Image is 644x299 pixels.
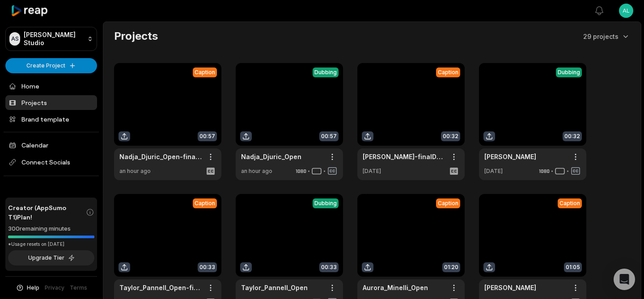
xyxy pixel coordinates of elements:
a: Taylor_Pannell_Open-finalDubbedClip [119,283,202,292]
div: *Usage resets on [DATE] [8,241,94,248]
p: [PERSON_NAME] Studio [24,31,84,47]
a: [PERSON_NAME] [484,152,536,161]
a: Brand template [5,112,97,126]
button: 29 projects [583,32,630,41]
a: Nadja_Djuric_Open [241,152,301,161]
a: Taylor_Pannell_Open [241,283,308,292]
a: Home [5,79,97,93]
span: Help [27,284,39,292]
div: AS [9,32,20,46]
a: Terms [70,284,87,292]
button: Create Project [5,58,97,73]
a: [PERSON_NAME]-finalDubbedClip [363,152,445,161]
a: Aurora_Minelli_Open [363,283,428,292]
h2: Projects [114,29,158,43]
a: Nadja_Djuric_Open-finalDubbedClip [119,152,202,161]
a: Calendar [5,138,97,152]
a: [PERSON_NAME] [484,283,536,292]
a: Projects [5,95,97,110]
button: Upgrade Tier [8,250,94,265]
div: Open Intercom Messenger [614,269,635,290]
span: Connect Socials [5,154,97,170]
div: 300 remaining minutes [8,224,94,233]
button: Help [16,284,39,292]
span: Creator (AppSumo T1) Plan! [8,203,86,222]
a: Privacy [45,284,64,292]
